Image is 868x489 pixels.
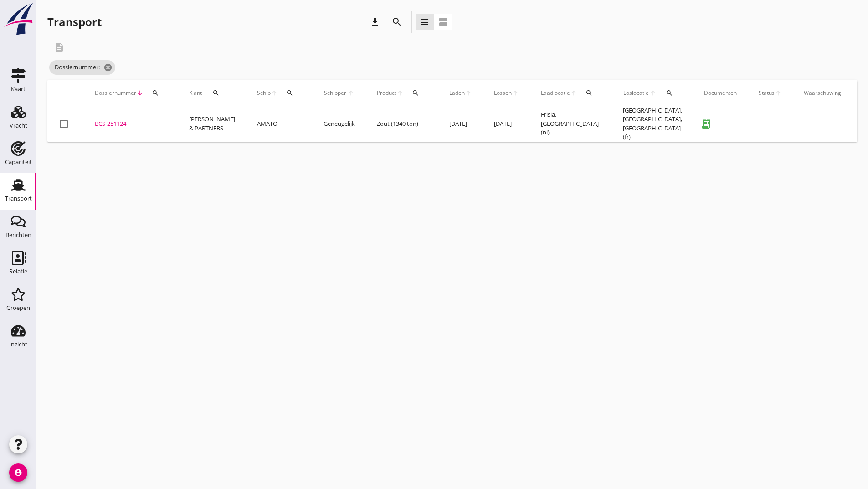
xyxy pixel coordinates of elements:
span: Loslocatie [623,89,649,97]
i: search [412,89,419,97]
td: [DATE] [438,106,483,142]
td: [DATE] [483,106,530,142]
div: Inzicht [9,341,27,347]
div: Transport [5,196,32,201]
td: Geneugelijk [313,106,366,142]
td: Zout (1340 ton) [366,106,438,142]
td: Frisia, [GEOGRAPHIC_DATA] (nl) [530,106,612,142]
i: arrow_upward [570,89,577,97]
div: Waarschuwing [804,89,841,97]
i: arrow_upward [271,89,278,97]
i: arrow_downward [136,89,144,97]
div: Transport [47,15,102,29]
i: arrow_upward [347,89,355,97]
i: search [286,89,293,97]
i: cancel [103,63,113,72]
span: Schipper [324,89,347,97]
span: Dossiernummer [95,89,136,97]
div: BCS-251124 [95,119,167,129]
i: view_agenda [438,16,449,27]
i: download [370,16,380,27]
span: Schip [257,89,271,97]
div: Relatie [9,268,27,274]
span: Product [377,89,396,97]
div: Groepen [6,305,30,311]
span: Laden [449,89,465,97]
div: Klant [189,82,235,104]
i: arrow_upward [465,89,472,97]
div: Documenten [704,89,737,97]
i: receipt_long [697,115,715,133]
span: Status [759,89,775,97]
i: view_headline [419,16,430,27]
i: arrow_upward [512,89,519,97]
i: arrow_upward [775,89,782,97]
i: search [666,89,673,97]
i: search [212,89,220,97]
span: Dossiernummer: [49,60,115,75]
span: Lossen [494,89,512,97]
div: Capaciteit [5,159,32,165]
i: search [586,89,593,97]
div: Berichten [5,232,31,238]
i: arrow_upward [649,89,657,97]
div: Vracht [10,123,27,129]
i: search [391,16,402,27]
span: Laadlocatie [541,89,570,97]
i: search [152,89,159,97]
td: AMATO [246,106,313,142]
img: logo-small.a267ee39.svg [2,2,35,36]
i: account_circle [9,463,27,482]
td: [PERSON_NAME] & PARTNERS [178,106,246,142]
div: Kaart [11,86,26,92]
td: [GEOGRAPHIC_DATA], [GEOGRAPHIC_DATA], [GEOGRAPHIC_DATA] (fr) [612,106,693,142]
i: arrow_upward [396,89,404,97]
